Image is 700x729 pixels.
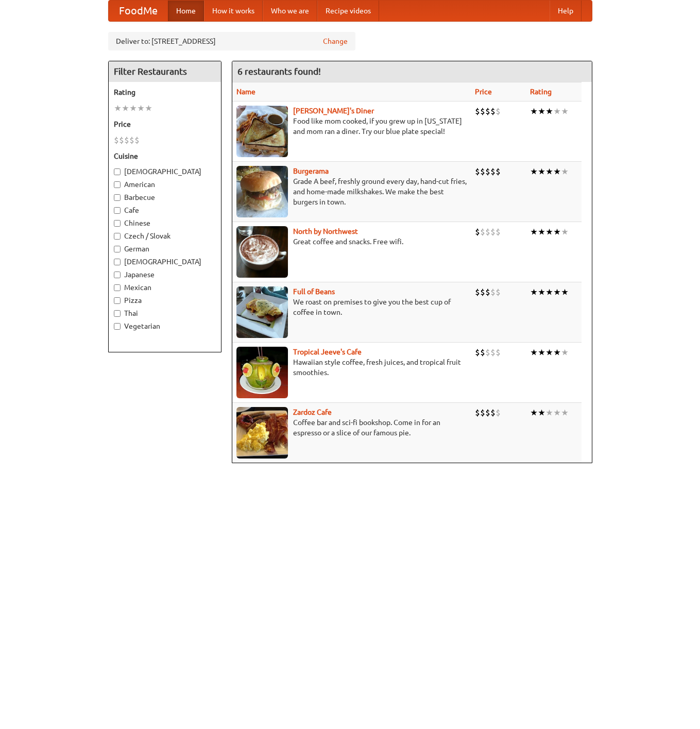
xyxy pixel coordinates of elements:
[561,226,569,238] li: ★
[553,106,561,117] li: ★
[114,310,121,317] input: Thai
[490,226,496,238] li: $
[114,244,216,254] label: German
[114,246,121,252] input: German
[561,347,569,358] li: ★
[538,286,545,298] li: ★
[145,103,152,114] li: ★
[561,106,569,117] li: ★
[490,166,496,177] li: $
[545,166,553,177] li: ★
[293,287,335,296] a: Full of Beans
[530,166,538,177] li: ★
[293,408,332,416] a: Zardoz Cafe
[545,226,553,238] li: ★
[293,167,329,175] a: Burgerama
[114,297,121,304] input: Pizza
[561,286,569,298] li: ★
[490,347,496,358] li: $
[293,348,362,356] a: Tropical Jeeve's Cafe
[114,205,216,215] label: Cafe
[236,347,288,398] img: jeeves.jpg
[480,106,485,117] li: $
[109,1,168,21] a: FoodMe
[480,226,485,238] li: $
[490,407,496,418] li: $
[114,323,121,330] input: Vegetarian
[134,134,140,146] li: $
[129,103,137,114] li: ★
[538,106,545,117] li: ★
[114,119,216,129] h5: Price
[538,407,545,418] li: ★
[475,106,480,117] li: $
[114,321,216,331] label: Vegetarian
[114,194,121,201] input: Barbecue
[114,103,122,114] li: ★
[530,226,538,238] li: ★
[496,166,501,177] li: $
[236,106,288,157] img: sallys.jpg
[496,407,501,418] li: $
[114,308,216,318] label: Thai
[114,284,121,291] input: Mexican
[114,181,121,188] input: American
[114,192,216,202] label: Barbecue
[530,407,538,418] li: ★
[490,286,496,298] li: $
[538,347,545,358] li: ★
[553,226,561,238] li: ★
[119,134,124,146] li: $
[263,1,317,21] a: Who we are
[496,106,501,117] li: $
[480,347,485,358] li: $
[553,407,561,418] li: ★
[114,168,121,175] input: [DEMOGRAPHIC_DATA]
[485,106,490,117] li: $
[114,259,121,265] input: [DEMOGRAPHIC_DATA]
[545,286,553,298] li: ★
[114,134,119,146] li: $
[114,231,216,241] label: Czech / Slovak
[204,1,263,21] a: How it works
[236,286,288,338] img: beans.jpg
[545,407,553,418] li: ★
[236,176,467,207] p: Grade A beef, freshly ground every day, hand-cut fries, and home-made milkshakes. We make the bes...
[475,88,492,96] a: Price
[530,286,538,298] li: ★
[496,286,501,298] li: $
[485,347,490,358] li: $
[137,103,145,114] li: ★
[475,407,480,418] li: $
[550,1,582,21] a: Help
[236,407,288,459] img: zardoz.jpg
[114,218,216,228] label: Chinese
[168,1,204,21] a: Home
[475,286,480,298] li: $
[317,1,379,21] a: Recipe videos
[237,66,321,76] ng-pluralize: 6 restaurants found!
[236,236,467,247] p: Great coffee and snacks. Free wifi.
[114,295,216,306] label: Pizza
[114,220,121,227] input: Chinese
[496,226,501,238] li: $
[114,272,121,278] input: Japanese
[480,407,485,418] li: $
[485,286,490,298] li: $
[553,286,561,298] li: ★
[236,116,467,137] p: Food like mom cooked, if you grew up in [US_STATE] and mom ran a diner. Try our blue plate special!
[236,166,288,217] img: burgerama.jpg
[293,107,374,115] b: [PERSON_NAME]'s Diner
[293,227,358,235] b: North by Northwest
[108,32,355,50] div: Deliver to: [STREET_ADDRESS]
[109,61,221,82] h4: Filter Restaurants
[122,103,129,114] li: ★
[236,297,467,317] p: We roast on premises to give you the best cup of coffee in town.
[129,134,134,146] li: $
[480,166,485,177] li: $
[545,106,553,117] li: ★
[561,166,569,177] li: ★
